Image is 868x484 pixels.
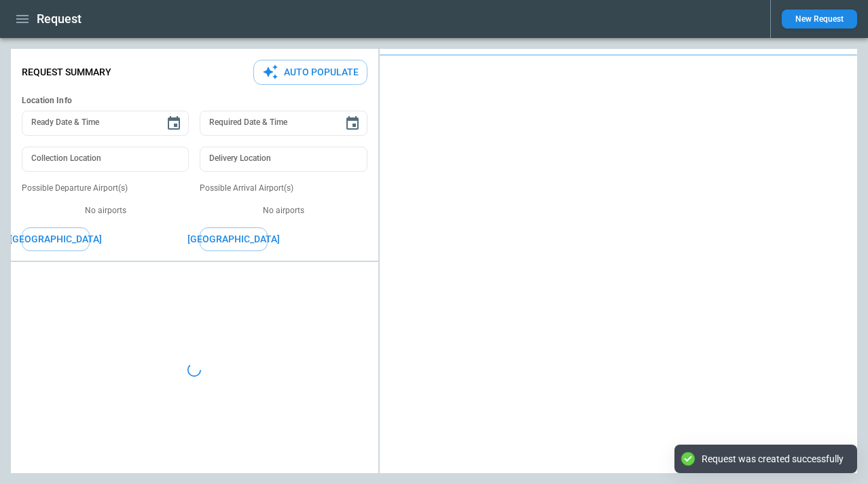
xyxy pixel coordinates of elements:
[22,205,189,217] p: No airports
[200,205,367,217] p: No airports
[22,96,367,106] h6: Location Info
[782,10,857,29] button: New Request
[339,110,366,137] button: Choose date
[200,183,367,194] p: Possible Arrival Airport(s)
[253,60,367,85] button: Auto Populate
[22,183,189,194] p: Possible Departure Airport(s)
[160,110,187,137] button: Choose date
[702,453,844,465] div: Request was created successfully
[37,11,82,27] h1: Request
[200,227,268,251] button: [GEOGRAPHIC_DATA]
[22,67,111,78] p: Request Summary
[22,227,90,251] button: [GEOGRAPHIC_DATA]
